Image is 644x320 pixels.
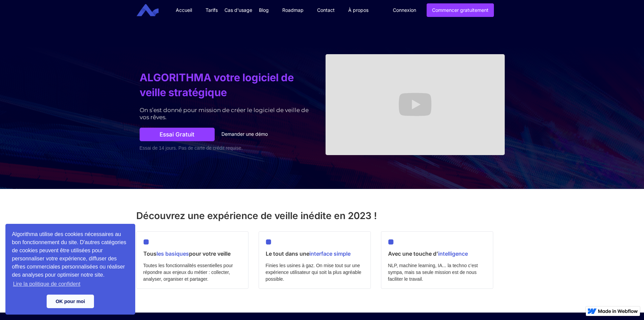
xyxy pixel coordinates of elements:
[136,209,508,222] h2: Découvrez une expérience de veille inédite en 2023 !
[388,4,421,17] a: Connexion
[143,249,241,259] h3: Tous pour votre veille
[427,3,494,17] a: Commencer gratuitement
[309,250,351,257] span: interface simple
[598,309,638,313] img: Made in Webflow
[5,224,135,315] div: cookieconsent
[140,128,215,141] a: Essai gratuit
[388,249,486,259] h3: Avec une touche d’
[143,262,241,282] div: Toutes les fonctionnalités essentielles pour répondre aux enjeux du métier : collecter, analyser,...
[224,7,252,14] div: Cas d'usage
[266,262,364,282] div: Finies les usines à gaz. On mise tout sur une expérience utilisateur qui soit la plus agréable po...
[142,4,164,17] a: home
[47,295,94,308] a: dismiss cookie message
[326,54,505,155] iframe: Lancement officiel d'Algorithma
[388,262,486,282] div: NLP, machine learning, IA... la techno c’est sympa, mais sa seule mission est de nous faciliter l...
[12,230,129,289] span: Algorithma utilise des cookies nécessaires au bon fonctionnement du site. D'autres catégories de ...
[266,249,364,259] h3: Le tout dans une
[216,128,273,141] a: Demander une démo
[140,70,319,100] h1: ALGORITHMA votre logiciel de veille stratégique
[12,279,81,289] a: learn more about cookies
[438,250,468,257] span: intelligence
[140,107,319,121] div: On s’est donné pour mission de créer le logiciel de veille de vos rêves.
[157,250,189,257] span: les basiques
[140,145,319,151] div: Essai de 14 jours. Pas de carte de crédit requise.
